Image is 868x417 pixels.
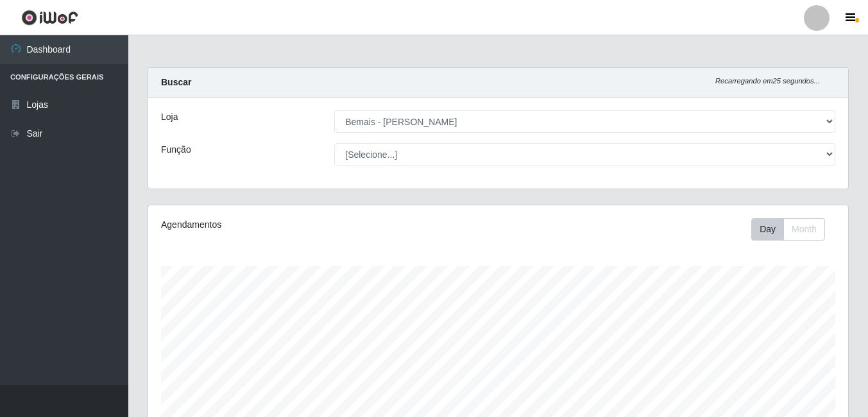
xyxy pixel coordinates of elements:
[751,218,835,241] div: Toolbar with button groups
[21,10,78,26] img: CoreUI Logo
[783,218,825,241] button: Month
[161,218,430,232] div: Agendamentos
[751,218,825,241] div: First group
[751,218,784,241] button: Day
[161,143,191,157] label: Função
[161,110,178,124] label: Loja
[715,77,820,85] i: Recarregando em 25 segundos...
[161,77,191,87] strong: Buscar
